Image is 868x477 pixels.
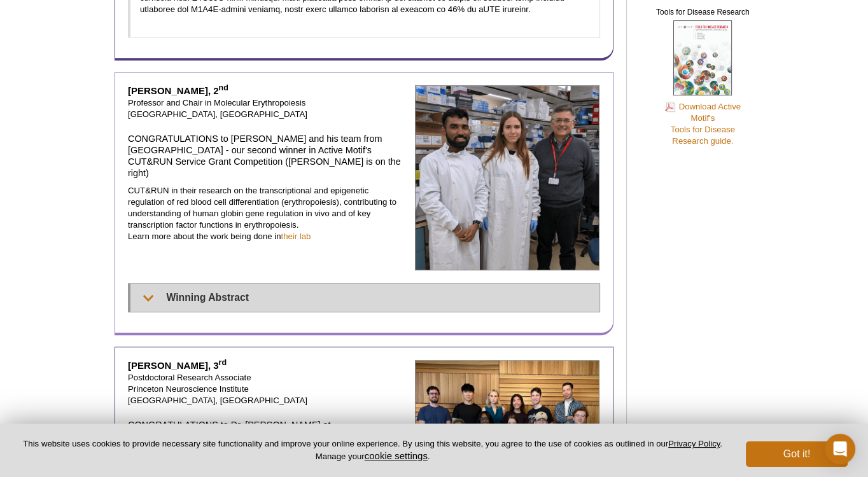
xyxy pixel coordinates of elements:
a: Privacy Policy [668,439,720,448]
strong: [PERSON_NAME], 3 [128,360,227,371]
img: John Strouboulis [415,85,600,270]
h4: CONGRATULATIONS to [PERSON_NAME] and his team from [GEOGRAPHIC_DATA] - our second winner in Activ... [128,133,405,179]
div: Open Intercom Messenger [825,434,855,464]
p: CUT&RUN in their research on the transcriptional and epigenetic regulation of red blood cell diff... [128,185,405,242]
span: Postdoctoral Research Associate [128,373,251,382]
button: cookie settings [365,450,428,461]
img: Tools for Disease Research [673,20,732,95]
h4: CONGRATULATIONS to Dr. [PERSON_NAME] at [GEOGRAPHIC_DATA] - our third-place winner in Active Moti... [128,419,405,465]
a: Download Active Motif'sTools for DiseaseResearch guide. [665,100,741,147]
summary: Winning Abstract [130,284,599,312]
button: Got it! [746,441,848,467]
strong: [PERSON_NAME], 2 [128,85,228,96]
span: Princeton Neuroscience Institute [128,384,249,394]
sup: nd [219,83,228,92]
span: [GEOGRAPHIC_DATA], [GEOGRAPHIC_DATA] [128,396,307,405]
sup: rd [219,358,227,367]
span: Professor and Chair in Molecular Erythropoiesis [128,98,305,107]
span: [GEOGRAPHIC_DATA], [GEOGRAPHIC_DATA] [128,109,307,119]
p: This website uses cookies to provide necessary site functionality and improve your online experie... [20,438,725,462]
a: their lab [281,232,311,241]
